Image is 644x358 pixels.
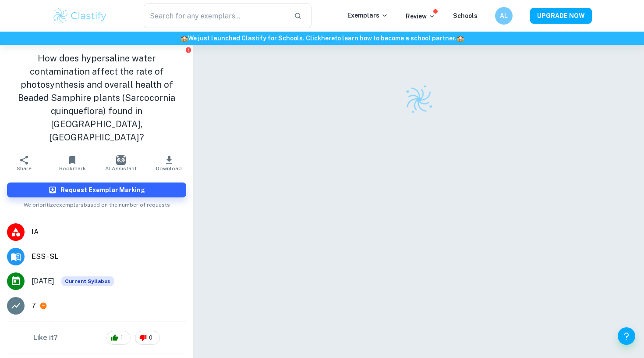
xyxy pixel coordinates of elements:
[33,333,58,343] h6: Like it?
[106,331,131,345] div: 1
[135,331,160,345] div: 0
[453,12,478,19] a: Schools
[116,155,126,165] img: AI Assistant
[618,327,635,345] button: Help and Feedback
[32,227,186,237] span: IA
[116,333,128,342] span: 1
[144,4,287,28] input: Search for any exemplars...
[17,165,32,172] span: Share
[185,47,191,53] button: Report issue
[105,165,137,172] span: AI Assistant
[48,151,96,175] button: Bookmark
[180,35,188,42] span: 🏫
[321,35,335,42] a: here
[52,7,108,25] img: Clastify logo
[32,301,36,311] p: 7
[530,8,592,24] button: UPGRADE NOW
[156,165,182,172] span: Download
[60,185,145,195] h6: Request Exemplar Marking
[456,35,464,42] span: 🏫
[61,276,114,286] span: Current Syllabus
[7,183,186,197] button: Request Exemplar Marking
[59,165,86,172] span: Bookmark
[400,80,438,118] img: Clastify logo
[499,11,509,21] h6: AL
[144,333,157,342] span: 0
[2,33,642,43] h6: We just launched Clastify for Schools. Click to learn how to become a school partner.
[32,251,186,262] span: ESS - SL
[145,151,193,175] button: Download
[495,7,513,25] button: AL
[24,197,170,209] span: We prioritize exemplars based on the number of requests
[97,151,145,175] button: AI Assistant
[61,276,114,286] div: This exemplar is based on the current syllabus. Feel free to refer to it for inspiration/ideas wh...
[32,276,54,286] span: [DATE]
[347,11,388,20] p: Exemplars
[7,52,186,144] h1: How does hypersaline water contamination affect the rate of photosynthesis and overall health of ...
[406,11,435,21] p: Review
